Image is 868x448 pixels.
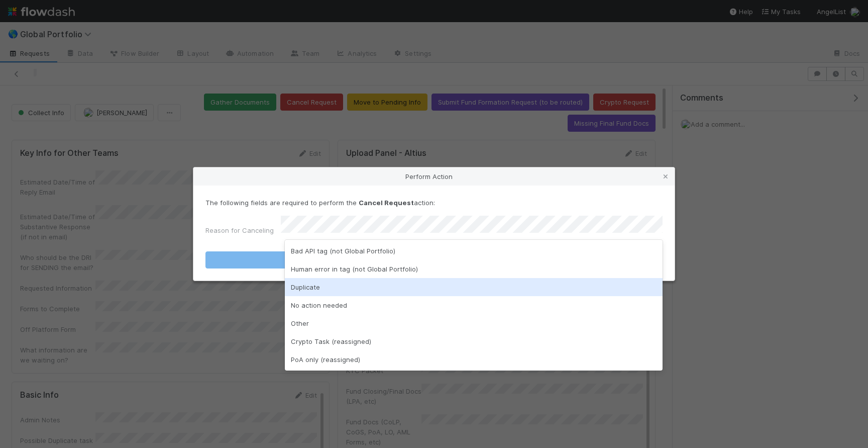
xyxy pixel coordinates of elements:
strong: Cancel Request [359,199,414,207]
div: Perform Action [193,167,675,186]
div: No action needed [285,296,663,314]
p: The following fields are required to perform the action: [205,198,663,208]
div: PoA only (reassigned) [285,350,663,369]
div: Other [285,314,663,332]
label: Reason for Canceling [205,225,274,235]
div: Human error in tag (not Global Portfolio) [285,260,663,278]
div: Crypto Task (reassigned) [285,332,663,350]
div: Duplicate [285,278,663,296]
div: Bad API tag (not Global Portfolio) [285,242,663,260]
button: Cancel Request [205,251,663,268]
